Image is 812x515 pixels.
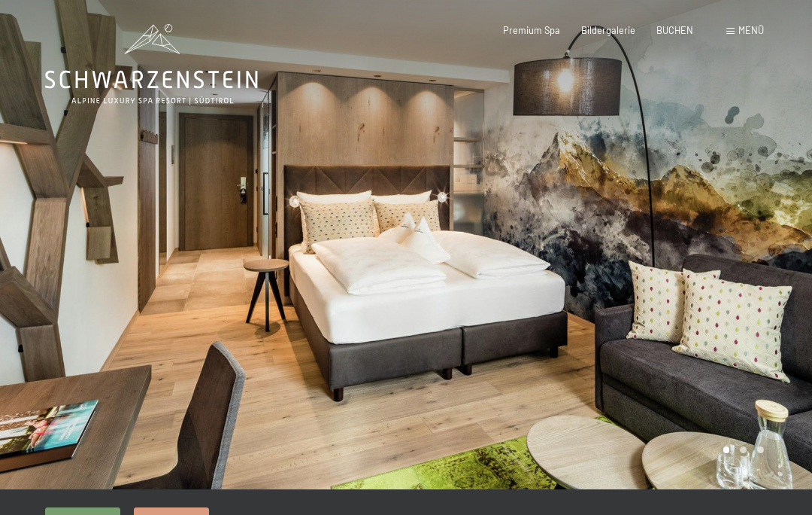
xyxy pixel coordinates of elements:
[503,24,560,36] a: Premium Spa
[738,24,764,36] span: Menü
[581,24,635,36] a: Bildergalerie
[656,24,693,36] a: BUCHEN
